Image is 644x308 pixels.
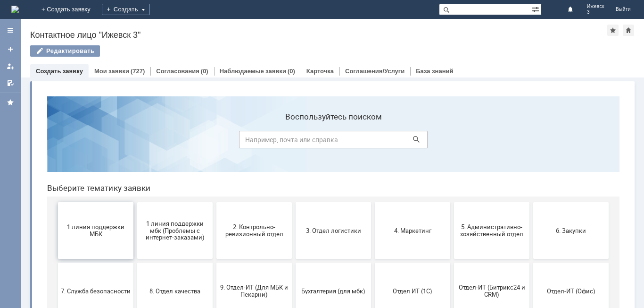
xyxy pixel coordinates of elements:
[259,198,329,205] span: Бухгалтерия (для мбк)
[338,198,408,205] span: Отдел ИТ (1С)
[345,68,405,75] a: Соглашения/Услуги
[180,135,249,149] span: 2. Контрольно-ревизионный отдел
[8,94,580,104] header: Выберите тематику заявки
[256,174,331,231] button: Бухгалтерия (для мбк)
[607,25,619,36] div: Добавить в избранное
[156,68,199,75] a: Согласования
[199,42,388,60] input: Например, почта или справка
[18,113,94,170] button: 1 линия поддержки МБК
[414,174,490,231] button: Отдел-ИТ (Битрикс24 и CRM)
[100,198,170,205] span: 8. Отдел качества
[494,174,569,231] button: Отдел-ИТ (Офис)
[532,4,541,13] span: Расширенный поиск
[259,138,329,145] span: 3. Отдел логистики
[21,198,91,205] span: 7. Служба безопасности
[335,174,411,231] button: Отдел ИТ (1С)
[11,6,19,13] a: Перейти на домашнюю страницу
[414,113,490,170] button: 5. Административно-хозяйственный отдел
[177,174,252,231] button: 9. Отдел-ИТ (Для МБК и Пекарни)
[18,234,94,291] button: Финансовый отдел
[288,68,295,75] div: (0)
[131,68,145,75] div: (727)
[623,25,634,36] div: Сделать домашней страницей
[36,68,83,75] a: Создать заявку
[220,68,286,75] a: Наблюдаемые заявки
[256,113,331,170] button: 3. Отдел логистики
[3,42,18,57] a: Создать заявку
[338,138,408,145] span: 4. Маркетинг
[496,198,566,205] span: Отдел-ИТ (Офис)
[306,68,334,75] a: Карточка
[587,9,604,15] span: 3
[256,234,331,291] button: [PERSON_NAME]. Услуги ИТ для МБК (оформляет L1)
[180,195,249,209] span: 9. Отдел-ИТ (Для МБК и Пекарни)
[417,135,487,149] span: 5. Административно-хозяйственный отдел
[3,76,18,91] a: Мои согласования
[3,59,18,74] a: Мои заявки
[21,259,91,266] span: Финансовый отдел
[259,252,329,273] span: [PERSON_NAME]. Услуги ИТ для МБК (оформляет L1)
[98,113,173,170] button: 1 линия поддержки мбк (Проблемы с интернет-заказами)
[11,6,19,13] img: logo
[335,234,411,291] button: не актуален
[199,23,388,33] label: Воспользуйтесь поиском
[338,259,408,266] span: не актуален
[177,234,252,291] button: Это соглашение не активно!
[180,256,249,270] span: Это соглашение не активно!
[98,174,173,231] button: 8. Отдел качества
[18,174,94,231] button: 7. Служба безопасности
[30,30,607,40] div: Контактное лицо "Ижевск 3"
[102,4,150,15] div: Создать
[417,195,487,209] span: Отдел-ИТ (Битрикс24 и CRM)
[98,234,173,291] button: Франчайзинг
[100,259,170,266] span: Франчайзинг
[21,135,91,149] span: 1 линия поддержки МБК
[496,138,566,145] span: 6. Закупки
[494,113,569,170] button: 6. Закупки
[587,4,604,9] span: Ижевск
[94,68,129,75] a: Мои заявки
[201,68,208,75] div: (0)
[416,68,453,75] a: База знаний
[100,131,170,152] span: 1 линия поддержки мбк (Проблемы с интернет-заказами)
[177,113,252,170] button: 2. Контрольно-ревизионный отдел
[335,113,411,170] button: 4. Маркетинг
